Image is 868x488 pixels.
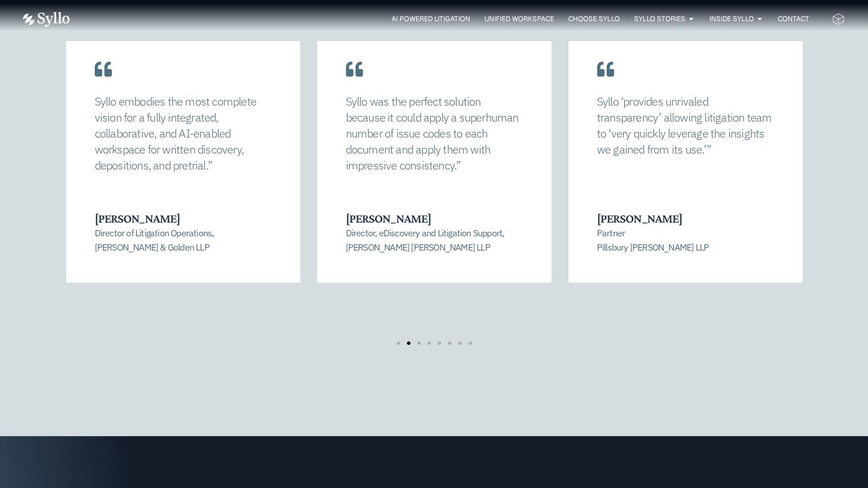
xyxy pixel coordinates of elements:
[407,341,410,345] span: Go to slide 2
[95,94,272,174] p: Syllo embodies the most complete vision for a fully integrated, collaborative, and AI-enabled wor...
[95,226,271,254] p: Director of Litigation Operations, [PERSON_NAME] & Golden LLP
[568,14,619,24] a: Choose Syllo
[568,41,802,313] div: 4 / 8
[597,211,773,226] h3: [PERSON_NAME]
[448,341,451,345] span: Go to slide 6
[597,94,774,158] p: Syllo ‘provides unrivaled transparency’ allowing litigation team to ‘very quickly leverage the in...
[397,341,400,345] span: Go to slide 1
[469,341,472,345] span: Go to slide 8
[66,41,802,345] div: Carousel
[95,211,271,226] h3: [PERSON_NAME]
[458,341,462,345] span: Go to slide 7
[438,341,441,345] span: Go to slide 5
[346,94,523,174] p: Syllo was the perfect solution because it could apply a superhuman number of issue codes to each ...
[709,14,753,24] a: Inside Syllo
[92,14,809,25] div: Menu Toggle
[66,41,300,313] div: 2 / 8
[597,226,773,254] p: Partner Pillsbury [PERSON_NAME] LLP
[92,14,809,25] nav: Menu
[633,14,685,24] a: Syllo Stories
[427,341,431,345] span: Go to slide 4
[23,12,70,27] img: Vector
[417,341,421,345] span: Go to slide 3
[777,14,809,24] a: Contact
[391,14,470,24] a: AI Powered Litigation
[346,226,522,254] p: Director, eDiscovery and Litigation Support, [PERSON_NAME] [PERSON_NAME] LLP
[484,14,554,24] a: Unified Workspace
[317,41,551,313] div: 3 / 8
[346,211,522,226] h3: [PERSON_NAME]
